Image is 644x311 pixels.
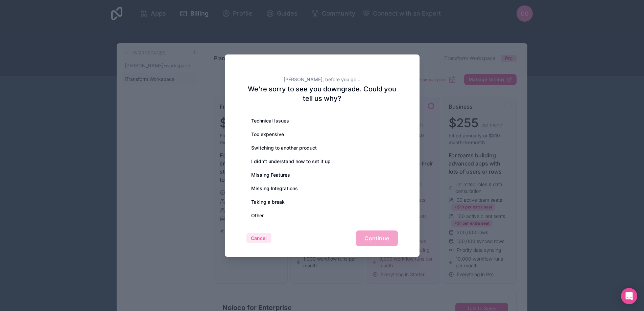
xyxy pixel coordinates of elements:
div: I didn’t understand how to set it up [246,155,398,168]
div: Taking a break [246,195,398,209]
div: Open Intercom Messenger [621,288,637,304]
div: Other [246,209,398,222]
div: Missing Integrations [246,182,398,195]
div: Technical Issues [246,114,398,128]
div: Missing Features [246,168,398,182]
h2: We're sorry to see you downgrade. Could you tell us why? [246,84,398,103]
div: Too expensive [246,128,398,141]
h2: [PERSON_NAME], before you go... [246,76,398,83]
div: Switching to another product [246,141,398,155]
button: Cancel [246,233,271,244]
